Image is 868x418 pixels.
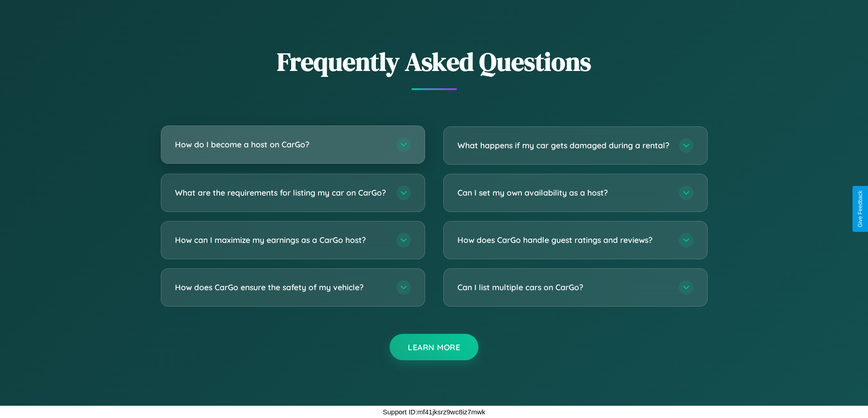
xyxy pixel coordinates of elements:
[390,334,478,360] button: Learn More
[383,406,485,418] p: Support ID: mf41jksrz9wc8iz7mwk
[161,44,708,79] h2: Frequently Asked Questions
[457,282,670,293] h3: Can I list multiple cars on CarGo?
[457,140,670,151] h3: What happens if my car gets damaged during a rental?
[175,139,387,150] h3: How do I become a host on CarGo?
[457,234,670,246] h3: How does CarGo handle guest ratings and reviews?
[175,234,387,246] h3: How can I maximize my earnings as a CarGo host?
[175,187,387,198] h3: What are the requirements for listing my car on CarGo?
[175,282,387,293] h3: How does CarGo ensure the safety of my vehicle?
[857,191,863,227] div: Give Feedback
[457,187,670,198] h3: Can I set my own availability as a host?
